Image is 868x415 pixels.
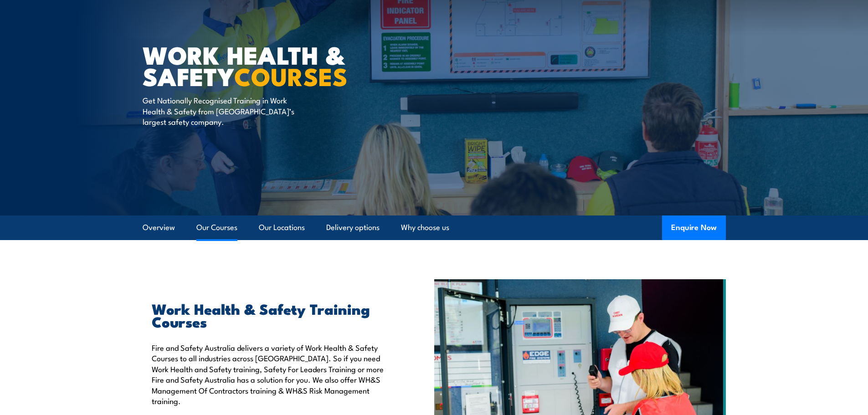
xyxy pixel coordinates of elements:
[143,95,309,127] p: Get Nationally Recognised Training in Work Health & Safety from [GEOGRAPHIC_DATA]’s largest safet...
[234,56,348,94] strong: COURSES
[662,215,726,240] button: Enquire Now
[143,215,175,240] a: Overview
[401,215,449,240] a: Why choose us
[143,44,368,86] h1: Work Health & Safety
[152,302,392,328] h2: Work Health & Safety Training Courses
[259,215,305,240] a: Our Locations
[196,215,237,240] a: Our Courses
[152,342,392,406] p: Fire and Safety Australia delivers a variety of Work Health & Safety Courses to all industries ac...
[326,215,380,240] a: Delivery options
